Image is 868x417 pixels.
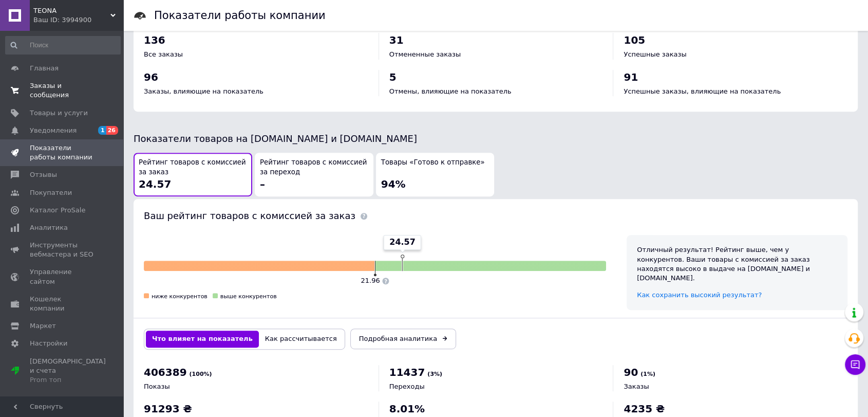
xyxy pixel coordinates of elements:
[30,267,95,286] span: Управление сайтом
[139,158,247,177] span: Рейтинг товаров с комиссией за заказ
[389,366,425,378] span: 11437
[139,178,171,190] span: 24.57
[255,153,373,196] button: Рейтинг товаров с комиссией за переход–
[624,403,665,415] span: 4235 ₴
[144,383,170,390] span: Показы
[640,371,655,377] span: (1%)
[624,71,638,83] span: 91
[30,188,72,197] span: Покупатели
[389,50,461,58] span: Отмененные заказы
[389,237,416,248] span: 24.57
[106,126,118,135] span: 26
[361,277,380,284] span: 21.96
[30,64,59,73] span: Главная
[144,403,192,415] span: 91293 ₴
[144,87,263,95] span: Заказы, влияющие на показатель
[30,81,95,100] span: Заказы и сообщения
[30,321,56,331] span: Маркет
[134,153,252,196] button: Рейтинг товаров с комиссией за заказ24.57
[260,178,265,190] span: –
[624,383,649,390] span: Заказы
[30,357,106,385] span: [DEMOGRAPHIC_DATA] и счета
[30,126,77,135] span: Уведомления
[152,293,207,300] span: ниже конкурентов
[381,158,485,168] span: Товары «Готово к отправке»
[30,170,57,179] span: Отзывы
[389,34,404,46] span: 31
[427,371,442,377] span: (3%)
[624,366,638,378] span: 90
[154,9,326,22] h1: Показатели работы компании
[376,153,495,196] button: Товары «Готово к отправке»94%
[624,34,645,46] span: 105
[146,331,259,347] button: Что влияет на показатель
[30,223,68,232] span: Аналитика
[144,210,355,221] span: Ваш рейтинг товаров с комиссией за заказ
[33,15,123,25] div: Ваш ID: 3994900
[30,241,95,259] span: Инструменты вебмастера и SEO
[144,71,158,83] span: 96
[98,126,106,135] span: 1
[389,403,425,415] span: 8.01%
[30,108,88,118] span: Товары и услуги
[624,87,781,95] span: Успешные заказы, влияющие на показатель
[30,206,85,215] span: Каталог ProSale
[845,354,865,375] button: Чат с покупателем
[30,339,67,348] span: Настройки
[134,133,417,144] span: Показатели товаров на [DOMAIN_NAME] и [DOMAIN_NAME]
[260,158,368,177] span: Рейтинг товаров с комиссией за переход
[30,143,95,162] span: Показатели работы компании
[30,295,95,313] span: Кошелек компании
[144,366,187,378] span: 406389
[389,71,397,83] span: 5
[5,36,121,55] input: Поиск
[637,291,762,299] a: Как сохранить высокий результат?
[624,50,686,58] span: Успешные заказы
[30,375,106,385] div: Prom топ
[350,329,456,349] a: Подробная аналитика
[220,293,277,300] span: выше конкурентов
[259,331,343,347] button: Как рассчитывается
[389,87,512,95] span: Отмены, влияющие на показатель
[144,34,165,46] span: 136
[381,178,406,190] span: 94%
[190,371,212,377] span: (100%)
[389,383,425,390] span: Переходы
[33,6,110,15] span: ТEONA
[637,245,837,283] div: Отличный результат! Рейтинг выше, чем у конкурентов. Ваши товары с комиссией за заказ находятся в...
[144,50,183,58] span: Все заказы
